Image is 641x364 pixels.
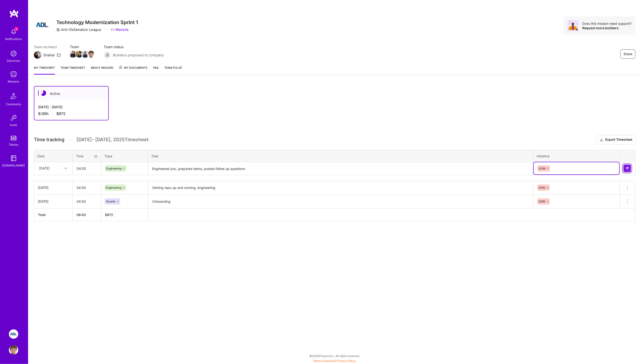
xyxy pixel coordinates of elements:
[8,329,19,339] a: ADL: Technology Modernization Sprint 1
[567,20,579,31] img: Avatar
[88,51,95,58] img: Team Member Avatar
[91,65,113,75] a: About Mission
[106,167,122,170] span: Engineering
[113,53,164,58] span: Builders proposed to company
[582,21,632,26] div: Does this mission need support?
[148,150,533,162] th: Task
[539,167,545,170] span: SOW
[73,208,101,221] th: 08:00
[34,51,41,59] img: Team Architect
[104,44,164,49] span: Team status
[104,51,111,59] img: Builders proposed to company
[8,90,19,102] img: Community
[119,65,148,70] span: My Documents
[9,154,18,163] img: guide book
[2,163,25,168] div: [DOMAIN_NAME]
[313,359,356,363] span: |
[76,137,148,143] span: [DATE] - [DATE] , 2025 Timesheet
[38,105,105,109] div: [DATE] - [DATE]
[57,53,61,57] i: icon Mail
[625,166,629,170] img: Submit
[101,150,148,162] th: Type
[82,51,89,58] img: Team Member Avatar
[105,213,113,217] span: $ 972
[34,44,61,49] span: Team architect
[8,345,19,355] a: User Avatar
[34,65,55,75] a: My timesheet
[39,166,50,171] div: [DATE]
[119,65,148,75] a: My Documents
[38,185,69,190] div: [DATE]
[111,27,129,32] a: Website
[76,51,83,58] img: Team Member Avatar
[582,26,632,30] div: Request more builders
[34,16,51,33] img: Company Logo
[7,58,20,63] div: Discovery
[148,181,533,195] textarea: Getting repo up and running, engineering
[38,111,105,116] div: 8:00 h
[9,9,19,18] img: logo
[537,154,616,159] div: Initiative
[539,186,545,189] span: SOW
[34,208,73,221] th: Total
[337,359,356,363] a: Privacy Policy
[106,200,116,203] span: Growth
[539,200,545,203] span: SOW
[597,135,635,144] button: Export Timesheet
[164,66,182,69] span: Team Pulse
[9,70,18,79] img: teamwork
[623,52,632,56] span: Share
[88,50,94,58] a: Team Member Avatar
[5,36,22,41] div: Notifications
[9,113,18,123] img: Invite
[14,27,18,31] span: 2
[8,79,19,84] div: Missions
[34,137,64,143] span: Time tracking
[148,162,533,175] textarea: Engineered poc, prepared demo, posted follow up questions
[56,19,138,25] h3: Technology Modernization Sprint 1
[73,181,101,194] input: HH:MM
[9,345,18,355] img: User Avatar
[620,49,635,59] button: Share
[148,195,533,208] textarea: Onboarding
[73,195,101,208] input: HH:MM
[34,86,108,101] div: Active
[38,199,69,204] div: [DATE]
[56,28,60,32] i: icon CompanyGray
[28,350,641,362] div: © 2025 ATeams Inc., All rights reserved.
[43,53,55,58] div: Shahar
[69,51,76,58] img: Team Member Avatar
[623,165,631,172] div: null
[10,123,17,127] div: Invite
[9,329,18,339] img: ADL: Technology Modernization Sprint 1
[76,154,98,159] div: Time
[600,137,603,142] i: icon Download
[34,150,73,162] th: Date
[11,136,16,140] img: tokens
[76,50,82,58] a: Team Member Avatar
[56,27,101,32] div: Anti-Defamation League
[313,359,335,363] a: Terms of Service
[153,65,159,75] a: FAQ
[106,186,121,189] span: Engineering
[40,90,46,96] img: Active
[164,65,182,75] a: Team Pulse
[9,49,18,58] img: discovery
[9,27,18,36] img: bell
[73,162,101,175] input: HH:MM
[70,44,94,49] span: Team
[9,142,18,147] div: Tokens
[61,65,85,75] a: Team timesheet
[70,50,76,58] a: Team Member Avatar
[65,167,67,169] i: icon Chevron
[6,102,21,107] div: Community
[56,111,65,116] span: $972
[82,50,88,58] a: Team Member Avatar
